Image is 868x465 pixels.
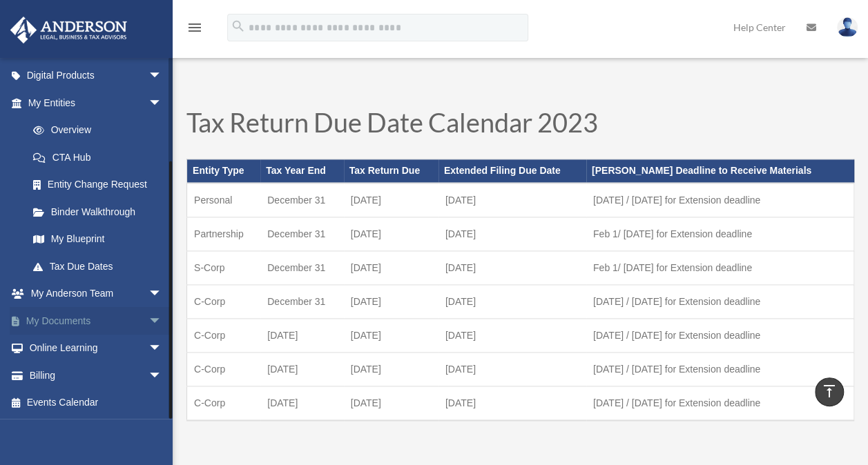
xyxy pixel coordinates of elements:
[344,159,438,183] th: Tax Return Due
[148,280,176,308] span: arrow_drop_down
[438,353,586,386] td: [DATE]
[10,389,183,417] a: Events Calendar
[586,386,854,421] td: [DATE] / [DATE] for Extension deadline
[438,183,586,217] td: [DATE]
[260,319,343,353] td: [DATE]
[260,386,343,421] td: [DATE]
[187,319,261,353] td: C-Corp
[815,377,844,406] a: vertical_align_top
[260,159,343,183] th: Tax Year End
[438,251,586,285] td: [DATE]
[438,159,586,183] th: Extended Filing Due Date
[10,362,183,389] a: Billingarrow_drop_down
[19,144,183,171] a: CTA Hub
[6,17,131,43] img: Anderson Advisors Platinum Portal
[260,217,343,251] td: December 31
[187,386,261,421] td: C-Corp
[10,307,183,335] a: My Documentsarrow_drop_down
[344,217,438,251] td: [DATE]
[344,386,438,421] td: [DATE]
[148,62,176,90] span: arrow_drop_down
[187,217,261,251] td: Partnership
[19,198,183,226] a: Binder Walkthrough
[586,183,854,217] td: [DATE] / [DATE] for Extension deadline
[187,251,261,285] td: S-Corp
[438,319,586,353] td: [DATE]
[260,183,343,217] td: December 31
[438,217,586,251] td: [DATE]
[260,251,343,285] td: December 31
[148,362,176,390] span: arrow_drop_down
[344,319,438,353] td: [DATE]
[187,285,261,319] td: C-Corp
[586,251,854,285] td: Feb 1/ [DATE] for Extension deadline
[438,386,586,421] td: [DATE]
[586,319,854,353] td: [DATE] / [DATE] for Extension deadline
[344,285,438,319] td: [DATE]
[438,285,586,319] td: [DATE]
[186,24,203,36] a: menu
[186,19,203,36] i: menu
[19,171,183,199] a: Entity Change Request
[187,183,261,217] td: Personal
[10,62,183,90] a: Digital Productsarrow_drop_down
[148,307,176,335] span: arrow_drop_down
[586,285,854,319] td: [DATE] / [DATE] for Extension deadline
[260,285,343,319] td: December 31
[10,89,183,117] a: My Entitiesarrow_drop_down
[837,17,858,37] img: User Pic
[260,353,343,386] td: [DATE]
[148,89,176,117] span: arrow_drop_down
[187,353,261,386] td: C-Corp
[586,159,854,183] th: [PERSON_NAME] Deadline to Receive Materials
[19,117,183,144] a: Overview
[344,353,438,386] td: [DATE]
[821,383,838,399] i: vertical_align_top
[10,335,183,362] a: Online Learningarrow_drop_down
[19,253,176,280] a: Tax Due Dates
[344,183,438,217] td: [DATE]
[19,226,183,253] a: My Blueprint
[186,109,854,142] h1: Tax Return Due Date Calendar 2023
[586,217,854,251] td: Feb 1/ [DATE] for Extension deadline
[148,335,176,363] span: arrow_drop_down
[187,159,261,183] th: Entity Type
[344,251,438,285] td: [DATE]
[586,353,854,386] td: [DATE] / [DATE] for Extension deadline
[10,280,183,308] a: My Anderson Teamarrow_drop_down
[231,19,246,34] i: search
